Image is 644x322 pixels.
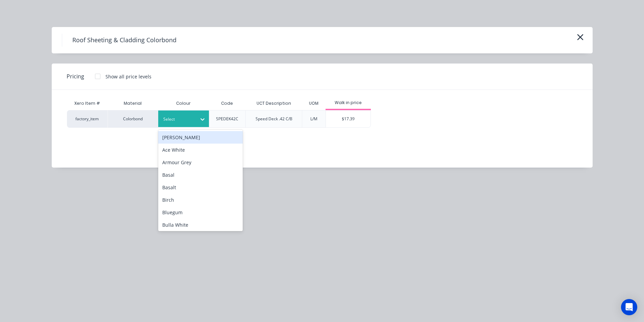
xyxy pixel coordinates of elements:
[158,131,243,144] div: [PERSON_NAME]
[62,34,187,47] h4: Roof Sheeting & Cladding Colorbond
[108,110,158,128] div: Colorbond
[67,97,108,110] div: Xero Item #
[158,97,209,110] div: Colour
[158,219,243,231] div: Bulla White
[304,95,324,112] div: UOM
[67,110,108,128] div: factory_item
[251,95,296,112] div: UCT Description
[256,116,292,122] div: Speed Deck .42 C/B
[158,144,243,156] div: Ace White
[158,181,243,194] div: Basalt
[108,97,158,110] div: Material
[326,110,371,127] div: $17.39
[216,95,238,112] div: Code
[158,156,243,169] div: Armour Grey
[326,100,371,106] div: Walk in price
[105,73,151,80] div: Show all price levels
[158,206,243,219] div: Bluegum
[67,72,84,80] span: Pricing
[216,116,238,122] div: SPEDEK42C
[621,299,637,315] div: Open Intercom Messenger
[310,116,317,122] div: L/M
[158,169,243,181] div: Basal
[158,194,243,206] div: Birch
